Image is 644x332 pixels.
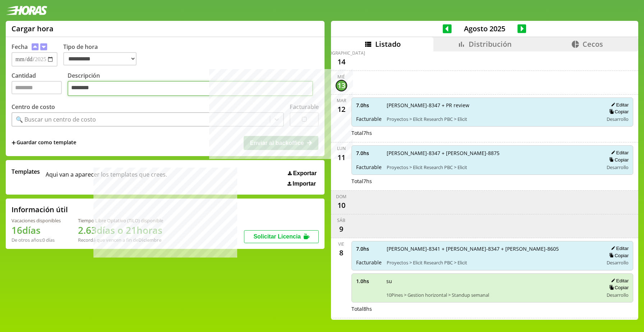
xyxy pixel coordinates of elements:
[11,72,68,98] label: Cantidad
[11,139,16,147] span: +
[46,168,167,187] span: Aqui van a aparecer los templates que crees.
[11,43,28,51] label: Fecha
[609,278,629,284] button: Editar
[356,164,382,170] span: Facturable
[469,39,512,49] span: Distribución
[607,285,629,291] button: Copiar
[375,39,401,49] span: Listado
[356,259,382,266] span: Facturable
[337,145,346,151] div: lun
[11,103,55,111] label: Centro de costo
[607,116,629,122] span: Desarrollo
[356,150,382,156] span: 7.0 hs
[607,292,629,298] span: Desarrollo
[338,241,344,247] div: vie
[6,6,47,15] img: logotipo
[318,50,365,56] div: [DEMOGRAPHIC_DATA]
[356,278,381,285] span: 1.0 hs
[11,205,68,214] h2: Información útil
[387,259,599,266] span: Proyectos > Elicit Research PBC > Elicit
[607,109,629,115] button: Copiar
[11,139,76,147] span: +Guardar como template
[387,150,599,156] span: [PERSON_NAME]-8347 + [PERSON_NAME]-8875
[336,247,347,259] div: 8
[63,43,142,67] label: Tipo de hora
[253,233,301,240] span: Solicitar Licencia
[337,217,345,223] div: sáb
[11,217,61,224] div: Vacaciones disponibles
[387,116,599,122] span: Proyectos > Elicit Research PBC > Elicit
[607,259,629,266] span: Desarrollo
[16,115,96,123] div: 🔍 Buscar un centro de costo
[336,151,347,163] div: 11
[336,200,347,211] div: 10
[78,217,163,224] div: Tiempo Libre Optativo (TiLO) disponible
[607,157,629,163] button: Copiar
[68,72,319,98] label: Descripción
[386,292,599,298] span: 10Pines > Gestion horizontal > Standup semanal
[138,237,161,243] b: Diciembre
[609,102,629,108] button: Editar
[293,170,317,177] span: Exportar
[78,224,163,237] h1: 2.63 días o 21 horas
[351,129,634,136] div: Total 7 hs
[387,164,599,170] span: Proyectos > Elicit Research PBC > Elicit
[336,223,347,235] div: 9
[286,170,319,177] button: Exportar
[351,305,634,312] div: Total 8 hs
[337,74,345,80] div: mié
[11,224,61,237] h1: 16 días
[387,102,599,109] span: [PERSON_NAME]-8347 + PR review
[607,164,629,170] span: Desarrollo
[11,237,61,243] div: De otros años: 0 días
[609,245,629,251] button: Editar
[290,103,319,111] label: Facturable
[356,102,382,109] span: 7.0 hs
[351,178,634,185] div: Total 7 hs
[68,81,313,96] textarea: Descripción
[356,115,382,122] span: Facturable
[293,181,316,187] span: Importar
[11,24,54,33] h1: Cargar hora
[63,52,137,65] select: Tipo de hora
[337,97,346,104] div: mar
[78,237,163,243] div: Recordá que vencen a fin de
[609,150,629,156] button: Editar
[452,24,517,33] span: Agosto 2025
[336,56,347,68] div: 14
[11,81,62,94] input: Cantidad
[387,245,599,252] span: [PERSON_NAME]-8341 + [PERSON_NAME]-8347 + [PERSON_NAME]-8605
[336,194,346,200] div: dom
[336,104,347,115] div: 12
[11,168,40,176] span: Templates
[331,51,638,319] div: scrollable content
[607,253,629,259] button: Copiar
[356,245,382,252] span: 7.0 hs
[386,278,599,285] span: su
[336,80,347,91] div: 13
[583,39,603,49] span: Cecos
[244,230,319,243] button: Solicitar Licencia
